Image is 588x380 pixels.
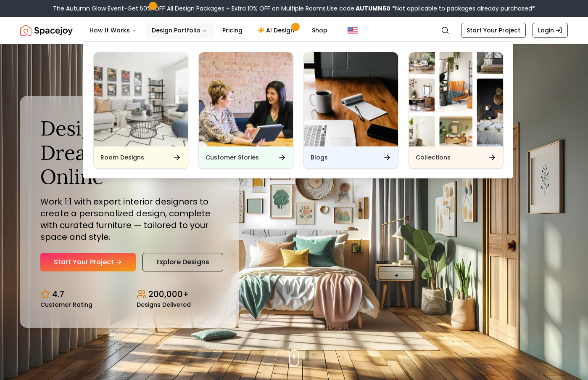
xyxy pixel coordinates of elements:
a: Explore Designs [142,253,223,271]
a: Room DesignsRoom Designs [93,52,188,169]
h6: Collections [416,153,451,162]
h1: Design Your Dream Space Online [40,116,219,189]
img: Blogs [304,52,398,146]
img: Room Designs [94,52,188,146]
a: Spacejoy [20,22,73,39]
a: Customer StoriesCustomer Stories [198,52,293,169]
nav: Main [83,22,334,39]
img: Spacejoy Logo [20,22,73,39]
a: BlogsBlogs [303,52,398,169]
span: Use code: [327,4,390,13]
a: Login [533,23,568,38]
a: Shop [305,22,334,39]
h6: Room Designs [100,153,144,162]
img: United States [348,25,358,35]
a: CollectionsCollections [409,52,504,169]
nav: Global [20,17,568,44]
p: 200,000+ [148,288,189,300]
button: Design Portfolio [145,22,214,39]
div: Design stats [40,282,219,308]
span: *Not applicable to packages already purchased* [390,4,535,13]
a: Start Your Project [40,253,136,271]
button: How It Works [83,22,143,39]
a: Start Your Project [461,23,526,38]
h6: Customer Stories [206,153,259,162]
a: AI Design [251,22,303,39]
a: Pricing [216,22,249,39]
small: Designs Delivered [137,302,191,308]
h6: Blogs [311,153,328,162]
img: Customer Stories [199,52,293,146]
div: Design Portfolio [83,42,514,179]
b: AUTUMN50 [356,4,390,13]
p: 4.7 [52,288,64,300]
p: Work 1:1 with expert interior designers to create a personalized design, complete with curated fu... [40,196,219,243]
small: Customer Rating [40,302,92,308]
img: Collections [409,52,503,146]
div: The Autumn Glow Event-Get 50% OFF All Design Packages + Extra 10% OFF on Multiple Rooms. [53,4,535,13]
